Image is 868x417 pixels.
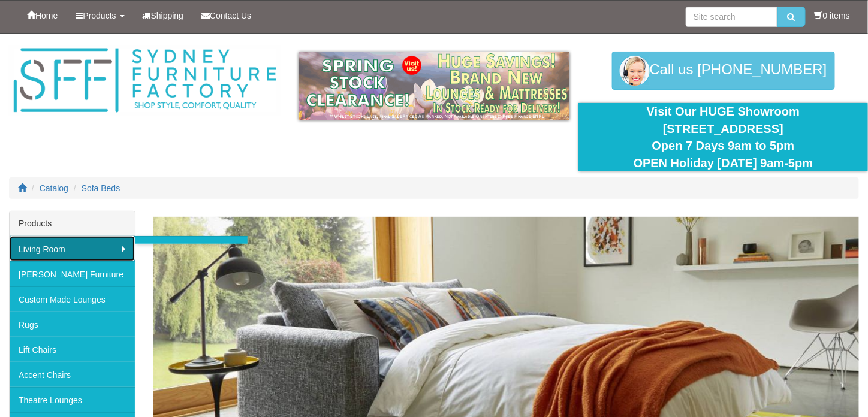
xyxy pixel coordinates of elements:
span: Home [35,11,58,20]
span: Contact Us [210,11,251,20]
a: Custom Made Lounges [10,286,135,312]
div: Visit Our HUGE Showroom [STREET_ADDRESS] Open 7 Days 9am to 5pm OPEN Holiday [DATE] 9am-5pm [587,103,859,171]
img: spring-sale.gif [299,52,570,120]
a: Accent Chairs [10,362,135,387]
a: Products [67,1,133,31]
img: Sydney Furniture Factory [9,46,281,116]
a: Rugs [10,312,135,337]
a: Catalog [40,183,68,193]
a: Shipping [134,1,193,31]
a: [PERSON_NAME] Furniture [10,261,135,286]
a: Sofa Beds [82,183,120,193]
a: Lounges [135,236,248,261]
a: Home [18,1,67,31]
li: 0 items [815,10,850,22]
div: Products [10,211,135,236]
input: Site search [686,7,777,27]
a: Contact Us [192,1,260,31]
span: Shipping [151,11,184,20]
a: Theatre Lounges [10,387,135,412]
a: Living Room [10,236,135,261]
a: Lift Chairs [10,337,135,362]
span: Products [83,11,116,20]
